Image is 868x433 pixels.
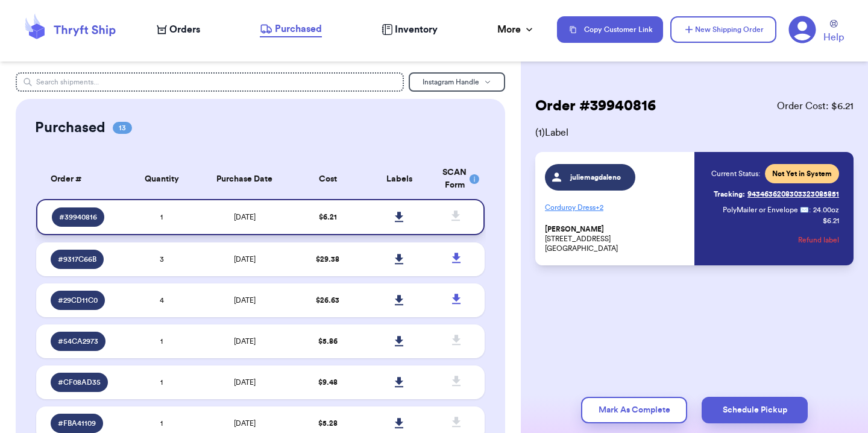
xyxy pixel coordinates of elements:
span: Instagram Handle [423,78,479,86]
span: $ 6.21 [319,213,337,221]
span: juliemagdaleno [567,172,624,182]
span: 13 [113,122,132,134]
span: # 54CA2973 [58,337,98,346]
span: $ 26.63 [316,297,339,304]
span: PolyMailer or Envelope ✉️ [723,206,809,213]
span: [DATE] [234,213,256,221]
th: Labels [363,159,435,199]
button: Instagram Handle [409,72,505,92]
div: More [497,22,535,37]
th: Order # [36,159,126,199]
span: Orders [169,22,200,37]
span: ( 1 ) Label [535,125,854,140]
th: Quantity [126,159,198,199]
button: Schedule Pickup [702,397,808,423]
span: $ 5.86 [318,338,338,345]
span: [DATE] [234,420,256,427]
span: # 39940816 [59,212,97,222]
span: 1 [160,338,163,345]
span: $ 9.48 [318,379,338,386]
a: Purchased [260,22,322,37]
button: Mark As Complete [581,397,687,423]
p: [STREET_ADDRESS] [GEOGRAPHIC_DATA] [545,224,687,253]
span: # 29CD11C0 [58,296,98,305]
span: Order Cost: $ 6.21 [777,99,854,113]
span: Not Yet in System [772,169,832,179]
span: 1 [160,213,163,221]
input: Search shipments... [16,72,404,92]
span: 1 [160,420,163,427]
span: Inventory [395,22,438,37]
button: New Shipping Order [670,16,776,43]
a: Orders [157,22,200,37]
span: Help [823,30,844,45]
span: 4 [160,297,164,304]
th: Purchase Date [198,159,292,199]
span: Current Status: [711,169,760,179]
h2: Purchased [35,118,105,137]
span: Tracking: [714,189,745,199]
span: $ 29.38 [316,256,339,263]
span: # CF08AD35 [58,378,101,387]
span: [DATE] [234,297,256,304]
span: # FBA41109 [58,419,96,428]
div: SCAN Form [442,166,470,192]
th: Cost [292,159,363,199]
h2: Order # 39940816 [535,96,656,116]
p: Corduroy Dress [545,198,687,217]
span: [DATE] [234,379,256,386]
span: 1 [160,379,163,386]
span: : [809,205,811,215]
button: Copy Customer Link [557,16,663,43]
span: [PERSON_NAME] [545,225,604,234]
span: # 9317C66B [58,254,96,264]
p: $ 6.21 [823,216,839,226]
a: Tracking:9434636208303323085851 [714,185,839,204]
a: Help [823,20,844,45]
button: Refund label [798,227,839,253]
span: 3 [160,256,164,263]
span: [DATE] [234,338,256,345]
a: Inventory [382,22,438,37]
span: + 2 [596,204,603,211]
span: [DATE] [234,256,256,263]
span: 24.00 oz [813,205,839,215]
span: Purchased [275,22,322,36]
span: $ 5.28 [318,420,338,427]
